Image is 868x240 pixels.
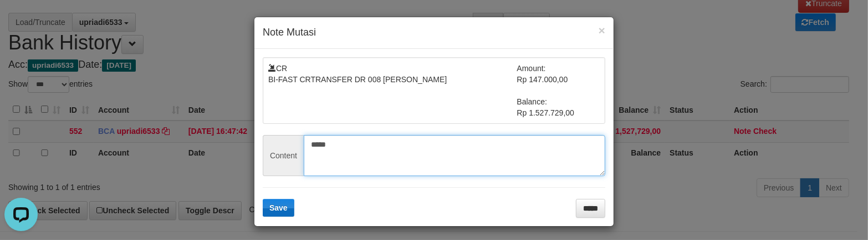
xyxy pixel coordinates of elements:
td: Amount: Rp 147.000,00 Balance: Rp 1.527.729,00 [517,63,600,118]
h4: Note Mutasi [263,26,605,40]
span: Content [263,135,304,176]
td: CR BI-FAST CRTRANSFER DR 008 [PERSON_NAME] [268,63,517,118]
span: Save [269,203,288,212]
button: Open LiveChat chat widget [4,4,38,38]
button: Save [263,199,294,217]
button: × [599,24,605,36]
